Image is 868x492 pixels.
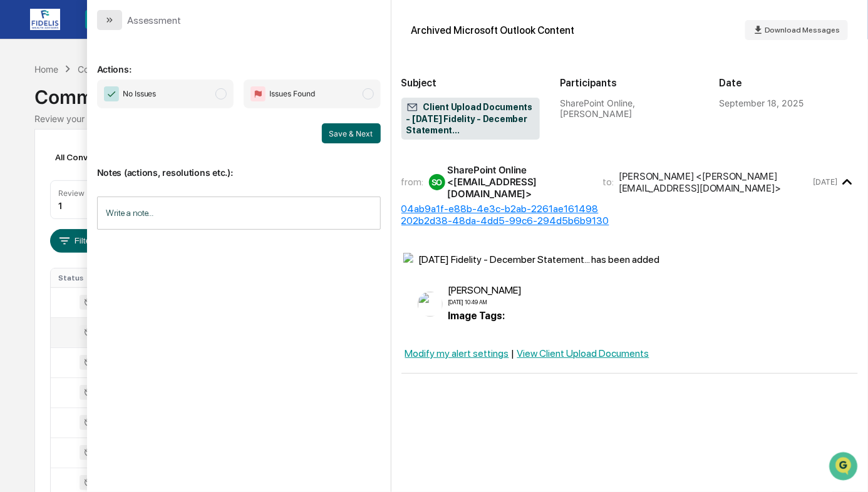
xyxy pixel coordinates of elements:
div: 🗄️ [91,158,101,168]
span: No Issues [123,88,157,100]
h2: Date [719,77,858,89]
button: Filters [50,229,105,253]
img: 202b2d38-48da-4dd5-99c6-294d5b6b9130 [418,292,443,317]
th: Status [51,269,112,287]
div: SharePoint Online <[EMAIL_ADDRESS][DOMAIN_NAME]> [448,164,588,200]
div: 04ab9a1f-e88b-4e3c-b2ab-2261ae161498 [401,203,858,215]
td: Image Tags: [448,309,505,322]
img: 04ab9a1f-e88b-4e3c-b2ab-2261ae161498 [403,253,413,263]
a: 🔎Data Lookup [8,176,84,198]
td: | [511,347,515,360]
time: Thursday, September 18, 2025 at 10:49:08 AM [813,177,837,187]
div: Communications Archive [34,76,833,108]
div: We're available if you need us! [43,108,158,118]
div: 🔎 [13,182,23,192]
div: Start new chat [43,95,205,108]
a: Powered byPylon [88,211,152,221]
span: Data Lookup [25,181,79,193]
img: Flag [251,86,266,101]
div: Communications Archive [78,64,179,74]
div: Review Required [58,188,118,198]
span: Download Messages [765,26,840,34]
span: Pylon [125,212,152,221]
img: 1746055101610-c473b297-6a78-478c-a979-82029cc54cd1 [13,95,35,118]
div: SO [429,174,445,190]
img: Checkmark [104,86,119,101]
button: Start new chat [213,99,228,114]
div: SharePoint Online, [PERSON_NAME] [560,98,699,119]
p: Actions: [97,49,381,74]
div: 202b2d38-48da-4dd5-99c6-294d5b6b9130 [401,215,858,227]
button: Save & Next [322,123,381,143]
a: Modify my alert settings [405,347,509,359]
button: Download Messages [745,20,848,40]
span: to: [602,176,614,188]
span: Issues Found [269,88,315,100]
div: Review your communication records across channels [34,113,833,124]
div: [PERSON_NAME] <[PERSON_NAME][EMAIL_ADDRESS][DOMAIN_NAME]> [619,170,810,194]
span: from: [401,176,424,188]
h2: Subject [401,77,540,89]
span: Attestations [103,157,155,170]
span: Preclearance [25,157,81,170]
p: Notes (actions, resolutions etc.): [97,152,381,178]
div: Archived Microsoft Outlook Content [411,24,575,36]
div: Home [34,64,58,74]
div: [PERSON_NAME] [447,284,522,296]
h2: Participants [560,77,699,89]
div: 🖐️ [13,158,23,168]
span: Client Upload Documents - [DATE] Fidelity - December Statement... [406,101,535,136]
div: Assessment [127,14,182,26]
div: 1 [58,200,62,211]
a: [DATE] Fidelity - December Statement... [419,254,590,265]
a: 🖐️Preclearance [8,152,86,175]
div: All Conversations [50,147,145,167]
span: has been added [592,254,660,265]
span: [DATE] 10:49 AM [447,299,488,305]
img: logo [30,9,60,30]
a: 🗄️Attestations [86,152,160,175]
div: September 18, 2025 [719,98,803,108]
iframe: Open customer support [828,451,862,484]
a: View Client Upload Documents [517,347,649,359]
p: How can we help? [13,26,228,46]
